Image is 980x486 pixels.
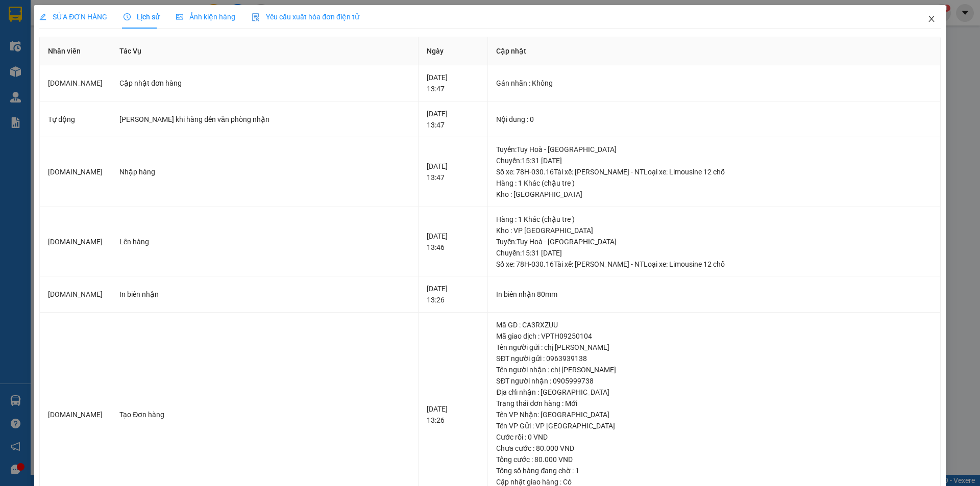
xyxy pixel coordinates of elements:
[496,420,932,431] div: Tên VP Gửi : VP [GEOGRAPHIC_DATA]
[176,13,235,21] span: Ảnh kiện hàng
[119,236,410,247] div: Lên hàng
[496,225,932,236] div: Kho : VP [GEOGRAPHIC_DATA]
[496,375,932,387] div: SĐT người nhận : 0905999738
[111,37,419,65] th: Tác Vụ
[119,409,410,420] div: Tạo Đơn hàng
[496,330,932,342] div: Mã giao dịch : VPTH09250104
[496,387,932,398] div: Địa chỉ nhận : [GEOGRAPHIC_DATA]
[427,161,479,183] div: [DATE] 13:47
[917,5,946,34] button: Close
[496,289,932,300] div: In biên nhận 80mm
[496,398,932,409] div: Trạng thái đơn hàng : Mới
[496,465,932,476] div: Tổng số hàng đang chờ : 1
[496,189,932,200] div: Kho : [GEOGRAPHIC_DATA]
[427,231,479,253] div: [DATE] 13:46
[252,13,260,21] img: icon
[496,177,932,189] div: Hàng : 1 Khác (chậu tre )
[124,13,131,20] span: clock-circle
[39,13,107,21] span: SỬA ĐƠN HÀNG
[496,431,932,443] div: Cước rồi : 0 VND
[427,72,479,94] div: [DATE] 13:47
[119,78,410,89] div: Cập nhật đơn hàng
[496,454,932,465] div: Tổng cước : 80.000 VND
[496,144,932,177] div: Tuyến : Tuy Hoà - [GEOGRAPHIC_DATA] Chuyến: 15:31 [DATE] Số xe: 78H-030.16 Tài xế: [PERSON_NAME] ...
[496,114,932,125] div: Nội dung : 0
[419,37,488,65] th: Ngày
[488,37,940,65] th: Cập nhật
[496,78,932,89] div: Gán nhãn : Không
[119,166,410,177] div: Nhập hàng
[496,236,932,270] div: Tuyến : Tuy Hoà - [GEOGRAPHIC_DATA] Chuyến: 15:31 [DATE] Số xe: 78H-030.16 Tài xế: [PERSON_NAME] ...
[252,13,359,21] span: Yêu cầu xuất hóa đơn điện tử
[496,342,932,353] div: Tên người gửi : chị [PERSON_NAME]
[496,409,932,420] div: Tên VP Nhận: [GEOGRAPHIC_DATA]
[427,108,479,131] div: [DATE] 13:47
[176,13,183,20] span: picture
[927,15,936,23] span: close
[40,276,111,313] td: [DOMAIN_NAME]
[40,65,111,101] td: [DOMAIN_NAME]
[39,13,46,20] span: edit
[427,283,479,305] div: [DATE] 13:26
[496,353,932,364] div: SĐT người gửi : 0963939138
[496,364,932,375] div: Tên người nhận : chị [PERSON_NAME]
[40,37,111,65] th: Nhân viên
[119,289,410,300] div: In biên nhận
[496,319,932,330] div: Mã GD : CA3RXZUU
[40,207,111,277] td: [DOMAIN_NAME]
[496,214,932,225] div: Hàng : 1 Khác (chậu tre )
[124,13,160,21] span: Lịch sử
[40,101,111,138] td: Tự động
[496,443,932,454] div: Chưa cước : 80.000 VND
[119,114,410,125] div: [PERSON_NAME] khi hàng đến văn phòng nhận
[40,137,111,207] td: [DOMAIN_NAME]
[427,403,479,426] div: [DATE] 13:26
